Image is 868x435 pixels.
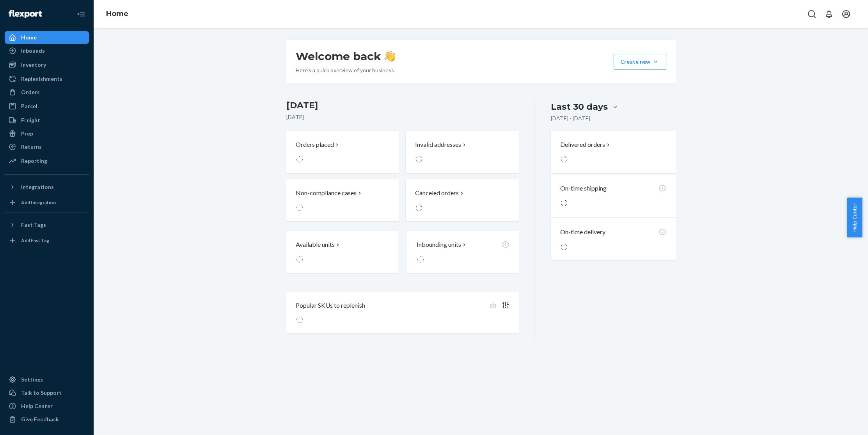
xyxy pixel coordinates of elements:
p: On-time shipping [560,184,607,193]
div: Give Feedback [21,415,59,423]
div: Reporting [21,157,47,165]
button: Give Feedback [5,413,89,426]
button: Create new [614,54,666,70]
div: Home [21,34,37,41]
button: Inbounding units [407,231,519,273]
h3: [DATE] [286,99,519,112]
div: Last 30 days [551,101,608,113]
div: Talk to Support [21,389,62,397]
button: Fast Tags [5,219,89,231]
div: Fast Tags [21,221,46,229]
button: Open Search Box [804,6,820,22]
p: Orders placed [296,140,334,149]
a: Help Center [5,400,89,412]
div: Inventory [21,61,46,69]
div: Returns [21,143,42,151]
a: Replenishments [5,73,89,85]
a: Inbounds [5,45,89,57]
p: Here’s a quick overview of your business [296,66,395,74]
div: Add Fast Tag [21,237,49,244]
div: Integrations [21,183,54,191]
div: Prep [21,130,33,137]
h1: Welcome back [296,49,395,63]
div: Parcel [21,102,37,110]
p: Popular SKUs to replenish [296,301,365,310]
button: Open account menu [838,6,854,22]
p: Available units [296,240,335,249]
p: [DATE] [286,113,519,121]
div: Orders [21,88,40,96]
a: Settings [5,373,89,386]
div: Freight [21,116,40,124]
p: Non-compliance cases [296,189,357,198]
a: Parcel [5,100,89,112]
button: Integrations [5,181,89,193]
a: Add Fast Tag [5,234,89,247]
a: Freight [5,114,89,127]
button: Canceled orders [406,179,519,221]
button: Delivered orders [560,140,611,149]
button: Help Center [847,198,862,237]
ol: breadcrumbs [100,3,135,25]
button: Open notifications [821,6,837,22]
p: Inbounding units [417,240,461,249]
div: Add Integration [21,199,56,206]
a: Reporting [5,155,89,167]
a: Add Integration [5,196,89,209]
button: Talk to Support [5,387,89,399]
a: Orders [5,86,89,98]
a: Prep [5,127,89,140]
div: Replenishments [21,75,62,83]
div: Help Center [21,402,53,410]
img: hand-wave emoji [384,51,395,62]
p: Canceled orders [415,189,459,198]
button: Non-compliance cases [286,179,399,221]
img: Flexport logo [9,10,42,18]
a: Inventory [5,59,89,71]
a: Returns [5,141,89,153]
button: Close Navigation [73,6,89,22]
a: Home [106,9,128,18]
p: On-time delivery [560,228,605,237]
button: Invalid addresses [406,131,519,173]
a: Home [5,31,89,44]
button: Orders placed [286,131,399,173]
div: Inbounds [21,47,45,55]
p: [DATE] - [DATE] [551,114,590,122]
button: Available units [286,231,398,273]
p: Invalid addresses [415,140,461,149]
div: Settings [21,376,43,383]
